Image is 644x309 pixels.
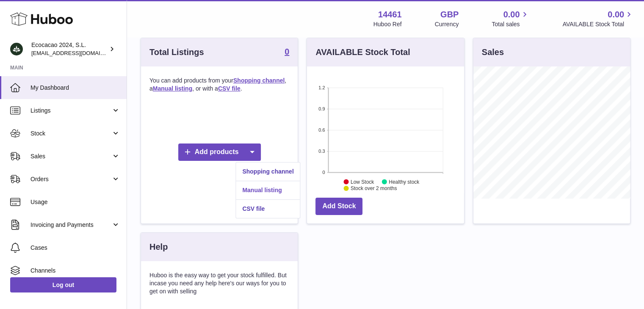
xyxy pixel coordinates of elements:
[236,200,300,218] a: CSV file
[562,9,634,28] a: 0.00 AVAILABLE Stock Total
[31,41,108,57] div: Ecocacao 2024, S.L.
[440,9,459,20] strong: GBP
[323,170,325,175] text: 0
[30,130,111,138] span: Stock
[319,106,325,111] text: 0.9
[315,198,362,215] a: Add Stock
[435,20,459,28] div: Currency
[30,244,120,252] span: Cases
[351,185,397,191] text: Stock over 2 months
[149,77,289,93] p: You can add products from your , a , or with a .
[236,163,300,181] a: Shopping channel
[482,47,504,58] h3: Sales
[149,241,168,253] h3: Help
[492,9,529,28] a: 0.00 Total sales
[153,85,192,92] a: Manual listing
[285,47,289,58] a: 0
[30,267,120,275] span: Channels
[30,175,111,183] span: Orders
[373,20,402,28] div: Huboo Ref
[149,47,204,58] h3: Total Listings
[30,107,111,115] span: Listings
[562,20,634,28] span: AVAILABLE Stock Total
[315,47,410,58] h3: AVAILABLE Stock Total
[31,50,124,56] span: [EMAIL_ADDRESS][DOMAIN_NAME]
[233,77,285,84] a: Shopping channel
[149,271,289,295] p: Huboo is the easy way to get your stock fulfilled. But incase you need any help here's our ways f...
[503,9,520,20] span: 0.00
[30,152,111,160] span: Sales
[30,198,120,206] span: Usage
[285,47,289,56] strong: 0
[319,149,325,154] text: 0.3
[10,43,23,55] img: danielzafon@natur-cosmetics.com
[319,85,325,90] text: 1.2
[30,84,120,92] span: My Dashboard
[492,20,529,28] span: Total sales
[389,179,420,185] text: Healthy stock
[236,181,300,199] a: Manual listing
[608,9,624,20] span: 0.00
[10,277,116,292] a: Log out
[378,9,402,20] strong: 14461
[218,85,240,92] a: CSV file
[30,221,111,229] span: Invoicing and Payments
[319,127,325,132] text: 0.6
[351,179,374,185] text: Low Stock
[178,143,261,161] a: Add products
